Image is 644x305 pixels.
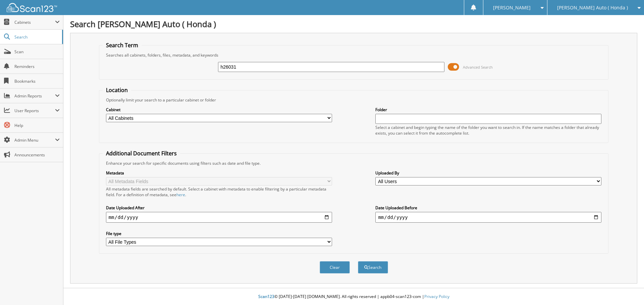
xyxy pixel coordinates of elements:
[106,186,332,198] div: All metadata fields are searched by default. Select a cabinet with metadata to enable filtering b...
[14,93,55,99] span: Admin Reports
[14,49,60,55] span: Scan
[557,6,628,10] span: [PERSON_NAME] Auto ( Honda )
[63,289,644,305] div: © [DATE]-[DATE] [DOMAIN_NAME]. All rights reserved | appb04-scan123-com |
[103,97,605,103] div: Optionally limit your search to a particular cabinet or folder
[14,108,55,113] span: User Reports
[70,18,637,29] h1: Search [PERSON_NAME] Auto ( Honda )
[320,261,350,274] button: Clear
[14,152,60,158] span: Announcements
[106,107,332,112] label: Cabinet
[358,261,388,274] button: Search
[176,192,185,198] a: here
[103,160,605,166] div: Enhance your search for specific documents using filters such as date and file type.
[375,205,601,211] label: Date Uploaded Before
[103,86,131,94] legend: Location
[106,170,332,176] label: Metadata
[375,170,601,176] label: Uploaded By
[103,150,180,157] legend: Additional Document Filters
[14,123,60,128] span: Help
[7,3,57,12] img: scan123-logo-white.svg
[14,78,60,84] span: Bookmarks
[14,64,60,69] span: Reminders
[14,137,55,143] span: Admin Menu
[375,107,601,112] label: Folder
[375,125,601,136] div: Select a cabinet and begin typing the name of the folder you want to search in. If the name match...
[106,212,332,223] input: start
[103,42,142,49] legend: Search Term
[258,294,274,299] span: Scan123
[493,6,531,10] span: [PERSON_NAME]
[463,65,493,70] span: Advanced Search
[375,212,601,223] input: end
[14,19,55,25] span: Cabinets
[424,294,449,299] a: Privacy Policy
[106,205,332,211] label: Date Uploaded After
[103,52,605,58] div: Searches all cabinets, folders, files, metadata, and keywords
[14,34,59,40] span: Search
[106,231,332,236] label: File type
